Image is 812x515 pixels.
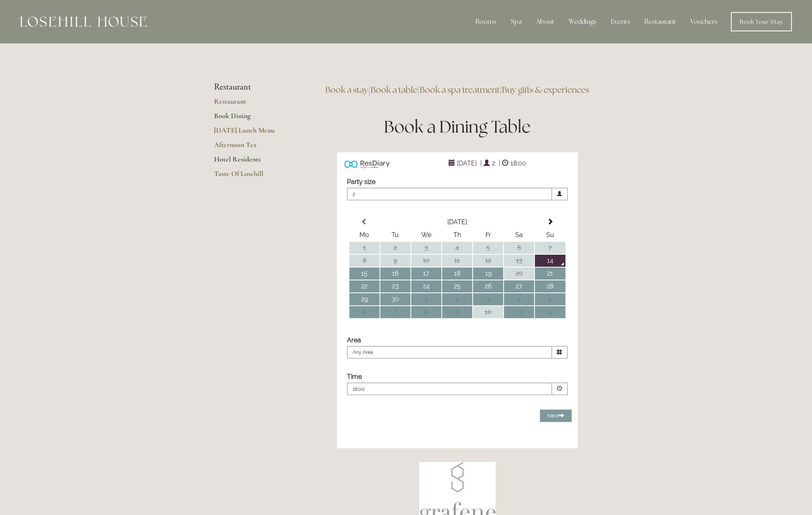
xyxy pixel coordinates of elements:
label: Party size [347,178,375,186]
th: Th [442,229,472,241]
div: Rooms [469,14,503,30]
td: 5 [535,293,565,305]
td: 6 [504,242,534,254]
a: Hotel Residents [214,155,291,169]
label: Time [347,373,362,380]
td: 21 [535,268,565,280]
td: 26 [473,280,503,292]
td: 25 [442,280,472,292]
td: 30 [380,293,410,305]
td: 28 [535,280,565,292]
td: 23 [380,280,410,292]
td: 3 [473,293,503,305]
p: 18:00 [353,386,498,393]
span: Next [547,413,564,419]
span: 2 [347,188,552,200]
td: 19 [473,268,503,280]
td: 4 [442,242,472,254]
td: 29 [349,293,379,305]
h1: Book a Dining Table [316,115,598,139]
td: 7 [380,306,410,318]
td: 2 [442,293,472,305]
td: 22 [349,280,379,292]
span: | [480,159,482,167]
td: 6 [349,306,379,318]
td: 15 [349,268,379,280]
td: 17 [411,268,441,280]
a: Buy gifts & experiences [502,84,589,95]
td: 20 [504,268,534,280]
td: 24 [411,280,441,292]
h3: | | | [316,82,598,98]
td: 4 [504,293,534,305]
span: 2 [490,157,497,169]
button: Next [540,409,572,423]
a: Book a stay [325,84,368,95]
div: Spa [504,14,528,30]
img: Powered by ResDiary [345,158,390,170]
th: We [411,229,441,241]
td: 8 [349,255,379,267]
td: 7 [535,242,565,254]
td: 12 [473,255,503,267]
div: About [530,14,561,30]
div: Weddings [562,14,603,30]
a: [DATE] Lunch Menu [214,126,291,140]
span: | [499,159,500,167]
td: 27 [504,280,534,292]
img: Losehill House [20,16,147,27]
a: Book Dining [214,111,291,126]
td: 5 [473,242,503,254]
label: Area [347,336,361,344]
td: 10 [473,306,503,318]
td: 1 [349,242,379,254]
a: Taste Of Losehill [214,169,291,184]
div: Events [604,14,637,30]
a: Book a spa treatment [420,84,500,95]
th: Select Month [380,216,535,228]
a: Book a table [371,84,417,95]
a: Vouchers [684,14,724,30]
span: 18:00 [508,157,528,169]
a: Book Your Stay [731,12,792,31]
td: 10 [411,255,441,267]
span: [DATE] [455,157,479,169]
th: Sa [504,229,534,241]
td: 3 [411,242,441,254]
td: 11 [504,306,534,318]
li: Restaurant [214,82,291,92]
td: 12 [535,306,565,318]
td: 11 [442,255,472,267]
td: 9 [442,306,472,318]
a: Afternoon Tea [214,140,291,155]
td: 2 [380,242,410,254]
div: Restaurant [638,14,682,30]
span: Previous Month [361,219,367,225]
th: Su [535,229,565,241]
td: 13 [504,255,534,267]
a: Restaurant [214,97,291,111]
span: Next Month [547,219,553,225]
td: 14 [535,255,565,267]
td: 16 [380,268,410,280]
th: Fr [473,229,503,241]
th: Tu [380,229,410,241]
td: 18 [442,268,472,280]
th: Mo [349,229,379,241]
td: 9 [380,255,410,267]
td: 1 [411,293,441,305]
td: 8 [411,306,441,318]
